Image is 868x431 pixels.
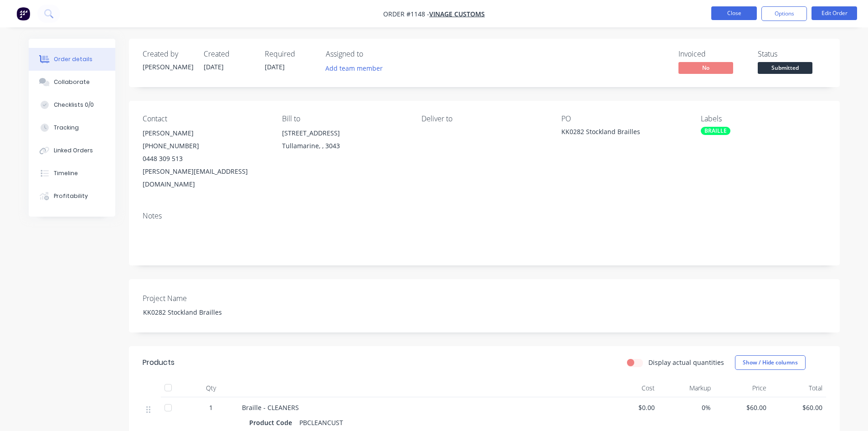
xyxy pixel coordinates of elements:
div: [PERSON_NAME] [143,127,267,140]
div: Tracking [54,124,79,132]
div: Order details [54,55,92,63]
div: Created [204,50,254,58]
div: Qty [184,379,238,397]
div: Invoiced [678,50,747,58]
div: Deliver to [421,114,546,123]
span: Submitted [758,62,812,73]
button: Close [711,6,757,20]
div: Timeline [54,169,78,177]
div: Markup [658,379,714,397]
label: Display actual quantities [648,358,724,367]
button: Collaborate [29,71,115,93]
div: KK0282 Stockland Brailles [136,306,250,319]
div: Products [143,357,175,368]
button: Timeline [29,162,115,185]
img: Factory [16,7,30,21]
div: Bill to [282,114,407,123]
div: Required [265,50,315,58]
div: [PERSON_NAME] [143,62,193,72]
div: Created by [143,50,193,58]
span: 1 [209,403,213,412]
span: No [678,62,733,73]
span: 0% [662,403,711,412]
button: Show / Hide columns [735,355,806,370]
div: Collaborate [54,78,90,86]
span: $60.00 [774,403,822,412]
button: Add team member [320,62,387,74]
span: [DATE] [265,62,285,71]
div: Price [714,379,770,397]
a: Vinage Customs [429,10,485,18]
span: Braille - CLEANERS [242,403,299,412]
button: Options [761,6,807,21]
span: $0.00 [606,403,655,412]
div: Profitability [54,192,88,200]
div: Product Code [249,416,296,429]
div: Notes [143,212,826,220]
span: Order #1148 - [383,10,429,18]
div: PO [561,114,686,123]
div: Tullamarine, , 3043 [282,140,407,152]
div: 0448 309 513 [143,152,267,165]
div: Assigned to [326,50,417,58]
div: [PERSON_NAME][EMAIL_ADDRESS][DOMAIN_NAME] [143,165,267,191]
button: Linked Orders [29,139,115,162]
button: Add team member [326,62,388,74]
div: KK0282 Stockland Brailles [561,127,675,140]
div: Contact [143,114,267,123]
button: Order details [29,48,115,71]
div: [PERSON_NAME][PHONE_NUMBER]0448 309 513[PERSON_NAME][EMAIL_ADDRESS][DOMAIN_NAME] [143,127,267,191]
div: BRAILLE [701,127,730,135]
button: Submitted [758,62,812,76]
div: Cost [603,379,659,397]
label: Project Name [143,293,257,304]
div: Total [770,379,826,397]
button: Tracking [29,116,115,139]
span: $60.00 [718,403,767,412]
div: PBCLEANCUST [296,416,347,429]
div: Status [758,50,826,58]
button: Checklists 0/0 [29,93,115,116]
div: Linked Orders [54,146,93,155]
div: [STREET_ADDRESS] [282,127,407,140]
button: Profitability [29,185,115,208]
button: Edit Order [812,6,857,20]
div: [PHONE_NUMBER] [143,140,267,152]
div: Labels [701,114,826,123]
span: [DATE] [204,62,224,71]
div: [STREET_ADDRESS]Tullamarine, , 3043 [282,127,407,156]
div: Checklists 0/0 [54,101,94,109]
